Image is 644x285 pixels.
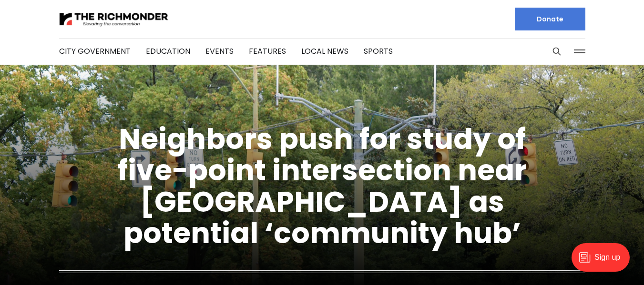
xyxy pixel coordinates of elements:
[550,44,564,59] button: Search this site
[249,46,286,57] a: Features
[205,46,234,57] a: Events
[364,46,393,57] a: Sports
[563,238,644,285] iframe: portal-trigger
[59,46,131,57] a: City Government
[515,8,585,30] a: Donate
[118,119,527,253] a: Neighbors push for study of five-point intersection near [GEOGRAPHIC_DATA] as potential ‘communit...
[146,46,190,57] a: Education
[59,11,169,28] img: The Richmonder
[301,46,348,57] a: Local News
